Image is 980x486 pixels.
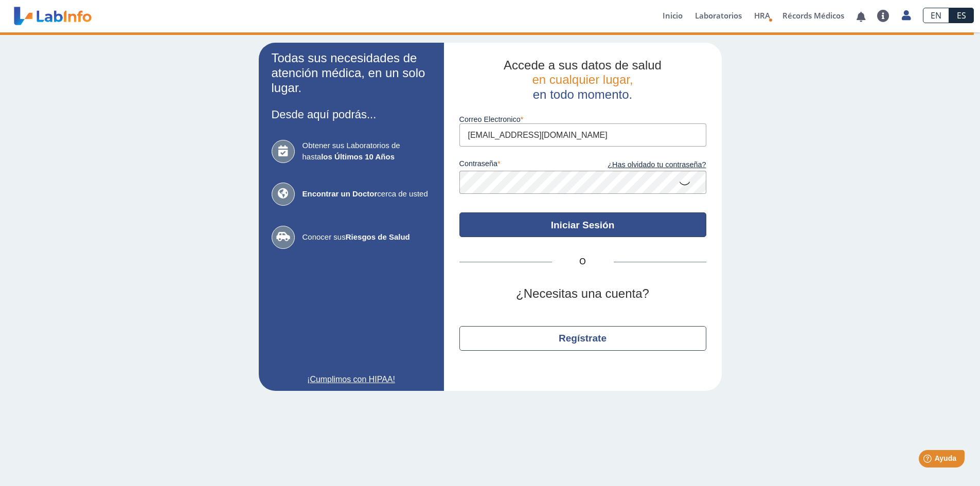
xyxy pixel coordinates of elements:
[949,8,974,23] a: ES
[302,231,431,243] span: Conocer sus
[532,73,633,86] span: en cualquier lugar,
[302,188,431,200] span: cerca de usted
[459,115,706,123] label: Correo Electronico
[504,58,662,72] span: Accede a sus datos de salud
[533,87,632,101] span: en todo momento.
[459,326,706,351] button: Regístrate
[923,8,949,23] a: EN
[754,10,770,21] span: HRA
[888,446,969,475] iframe: Help widget launcher
[321,152,395,161] b: los Últimos 10 Años
[302,140,431,163] span: Obtener sus Laboratorios de hasta
[272,51,431,95] h2: Todas sus necesidades de atención médica, en un solo lugar.
[302,189,378,198] b: Encontrar un Doctor
[583,159,706,171] a: ¿Has olvidado tu contraseña?
[346,232,410,241] b: Riesgos de Salud
[459,286,706,301] h2: ¿Necesitas una cuenta?
[459,212,706,237] button: Iniciar Sesión
[552,256,614,268] span: O
[272,108,431,121] h3: Desde aquí podrás...
[272,373,431,386] a: ¡Cumplimos con HIPAA!
[459,159,583,171] label: contraseña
